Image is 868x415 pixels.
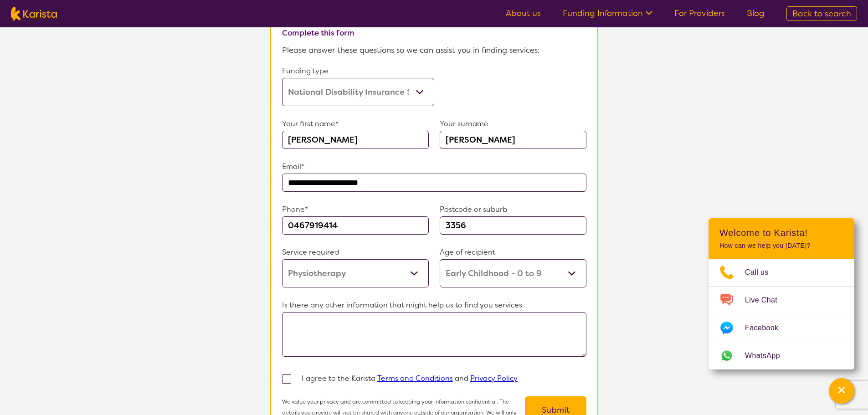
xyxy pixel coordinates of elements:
[282,64,434,78] p: Funding type
[674,8,725,19] a: For Providers
[719,227,843,238] h2: Welcome to Karista!
[282,117,429,131] p: Your first name*
[563,8,652,19] a: Funding Information
[377,374,453,383] a: Terms and Conditions
[709,342,854,369] a: Web link opens in a new tab.
[282,246,429,259] p: Service required
[440,203,586,216] p: Postcode or suburb
[792,8,851,19] span: Back to search
[506,8,541,19] a: About us
[829,378,854,404] button: Channel Menu
[747,8,765,19] a: Blog
[282,203,429,216] p: Phone*
[440,117,586,131] p: Your surname
[282,43,586,57] p: Please answer these questions so we can assist you in finding services:
[745,293,788,307] span: Live Chat
[282,298,586,312] p: Is there any other information that might help us to find you services
[786,6,857,21] a: Back to search
[709,218,854,369] div: Channel Menu
[302,372,518,385] p: I agree to the Karista and
[11,7,57,20] img: Karista logo
[719,242,843,250] p: How can we help you [DATE]?
[470,374,518,383] a: Privacy Policy
[282,28,354,38] b: Complete this form
[745,349,791,363] span: WhatsApp
[709,259,854,369] ul: Choose channel
[745,321,789,335] span: Facebook
[282,160,586,174] p: Email*
[440,246,586,259] p: Age of recipient
[745,266,780,279] span: Call us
